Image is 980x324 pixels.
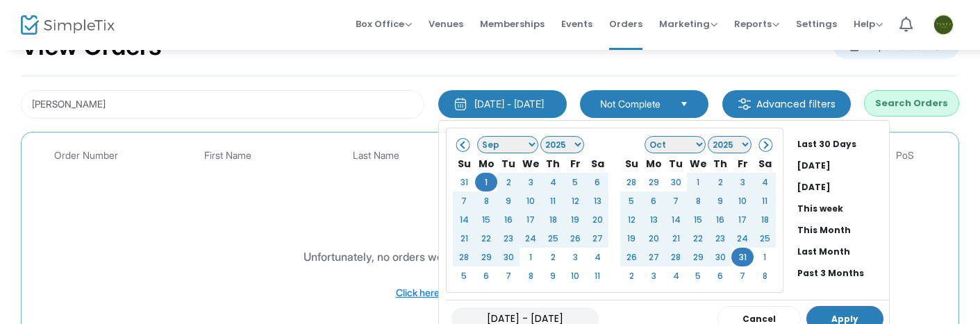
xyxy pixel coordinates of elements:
th: Th [709,154,731,173]
th: Mo [475,154,497,173]
td: 26 [620,248,642,266]
td: 31 [731,248,754,266]
td: 6 [642,191,665,210]
td: 18 [754,210,776,229]
td: 12 [620,210,642,229]
td: 1 [754,248,776,266]
td: 5 [620,191,642,210]
td: 11 [754,191,776,210]
td: 8 [754,266,776,285]
span: Marketing [659,17,717,31]
th: Sa [586,154,608,173]
td: 3 [520,173,542,191]
th: Tu [497,154,520,173]
span: Memberships [480,6,545,42]
td: 7 [665,191,687,210]
td: 15 [687,210,709,229]
img: monthly [454,97,467,111]
td: 25 [754,229,776,248]
td: 18 [542,210,564,229]
span: Help [854,17,883,31]
td: 1 [475,173,497,191]
td: 2 [620,266,642,285]
td: 2 [497,173,520,191]
th: Fr [564,154,586,173]
td: 27 [586,229,608,248]
td: 1 [687,173,709,191]
td: 30 [709,248,731,266]
th: Mo [642,154,665,173]
td: 24 [731,229,754,248]
td: 22 [687,229,709,248]
li: Past 12 Months [792,284,889,305]
td: 20 [642,229,665,248]
span: First Name [204,150,251,162]
th: Fr [731,154,754,173]
span: PoS [896,150,914,162]
td: 3 [564,248,586,266]
td: 6 [586,173,608,191]
th: Su [453,154,475,173]
td: 2 [542,248,564,266]
td: 28 [665,248,687,266]
span: Settings [796,6,837,42]
span: Reports [734,17,779,31]
td: 2 [709,173,731,191]
td: 4 [754,173,776,191]
li: This week [792,198,889,219]
span: Last Name [353,150,399,162]
td: 11 [586,266,608,285]
td: 17 [731,210,754,229]
td: 26 [564,229,586,248]
span: Orders [609,6,642,42]
button: Search Orders [864,90,959,117]
td: 13 [586,191,608,210]
td: 9 [709,191,731,210]
li: Last 30 Days [792,133,889,155]
td: 9 [542,266,564,285]
td: 3 [642,266,665,285]
li: [DATE] [792,155,889,176]
input: Search by name, email, phone, order number, ip address, or last 4 digits of card [21,90,424,119]
td: 15 [475,210,497,229]
img: filter [738,97,751,111]
td: 23 [497,229,520,248]
td: 1 [520,248,542,266]
th: Tu [665,154,687,173]
td: 4 [542,173,564,191]
span: Venues [429,6,463,42]
td: 10 [564,266,586,285]
td: 20 [586,210,608,229]
td: 17 [520,210,542,229]
td: 4 [586,248,608,266]
th: Th [542,154,564,173]
td: 6 [475,266,497,285]
td: 29 [687,248,709,266]
td: 21 [453,229,475,248]
m-button: Advanced filters [722,90,851,118]
td: 28 [453,248,475,266]
th: Sa [754,154,776,173]
td: 8 [687,191,709,210]
td: 7 [731,266,754,285]
td: 19 [620,229,642,248]
span: Click here to expand your search to all time [396,287,585,298]
td: 30 [497,248,520,266]
span: Not Complete [600,97,669,111]
td: 25 [542,229,564,248]
td: 10 [520,191,542,210]
td: 7 [497,266,520,285]
div: Unfortunately, no orders were found. Please try adjusting the filters above. [304,248,676,265]
td: 23 [709,229,731,248]
td: 30 [665,173,687,191]
td: 27 [642,248,665,266]
td: 10 [731,191,754,210]
td: 21 [665,229,687,248]
td: 6 [709,266,731,285]
div: [DATE] - [DATE] [474,97,544,111]
th: We [687,154,709,173]
td: 8 [475,191,497,210]
td: 24 [520,229,542,248]
td: 14 [665,210,687,229]
li: This Month [792,219,889,241]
